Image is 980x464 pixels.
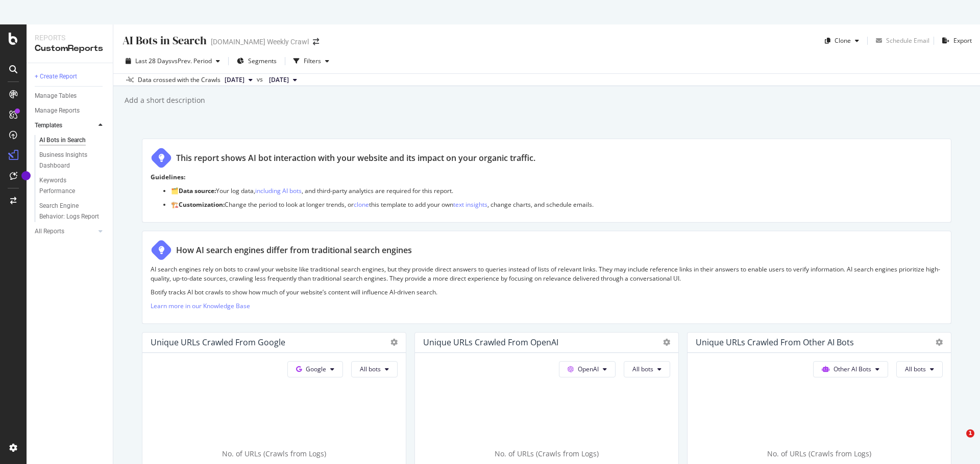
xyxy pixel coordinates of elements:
p: 🏗️ Change the period to look at longer trends, or this template to add your own , change charts, ... [171,200,943,209]
div: AI Bots in Search [121,33,207,48]
button: Filters [289,53,333,69]
span: 2025 Aug. 14th [225,75,244,85]
button: Export [938,33,972,49]
div: How AI search engines differ from traditional search enginesAI search engines rely on bots to cra... [142,231,951,324]
div: Unique URLs Crawled from OpenAI [423,337,558,347]
span: 1 [966,429,974,438]
a: Search Engine Behavior: Logs Report [39,201,106,222]
button: [DATE] [220,74,257,86]
span: No. of URLs (Crawls from Logs) [495,449,599,458]
div: Data crossed with the Crawls [138,75,220,85]
div: How AI search engines differ from traditional search engines [176,244,412,256]
button: All bots [351,361,398,377]
button: OpenAI [559,361,616,377]
a: Keywords Performance [39,175,106,197]
a: AI Bots in Search [39,135,106,146]
div: + Create Report [35,71,77,82]
div: Unique URLs Crawled from Other AI Bots [696,337,854,347]
a: Templates [35,120,95,131]
div: arrow-right-arrow-left [313,38,319,45]
button: All bots [624,361,670,377]
button: Other AI Bots [813,361,888,377]
div: Templates [35,120,62,131]
button: [DATE] [265,74,301,86]
a: text insights [453,200,487,209]
div: [DOMAIN_NAME] Weekly Crawl [211,37,309,47]
button: Clone [821,33,863,49]
div: Manage Tables [35,91,77,101]
div: AI Bots in Search [39,135,86,146]
a: Manage Tables [35,91,106,101]
div: All Reports [35,226,64,237]
button: Last 28 DaysvsPrev. Period [121,53,224,69]
button: All bots [896,361,943,377]
div: Unique URLs Crawled from Google [151,337,285,347]
span: Last 28 Days [135,57,171,65]
span: Segments [248,57,277,65]
div: Manage Reports [35,105,80,116]
div: Export [953,36,972,45]
button: Segments [233,53,281,69]
strong: Data source: [179,186,216,195]
span: Google [306,365,326,373]
span: All bots [905,365,926,373]
div: Reports [35,33,105,43]
span: vs [257,75,265,84]
div: This report shows AI bot interaction with your website and its impact on your organic traffic.Gui... [142,139,951,223]
div: Keywords Performance [39,175,96,197]
span: vs Prev. Period [171,57,212,65]
span: OpenAI [578,365,599,373]
a: All Reports [35,226,95,237]
div: Tooltip anchor [21,171,31,180]
span: No. of URLs (Crawls from Logs) [222,449,326,458]
div: CustomReports [35,43,105,54]
p: Botify tracks AI bot crawls to show how much of your website’s content will influence AI-driven s... [151,288,943,296]
iframe: Intercom live chat [945,429,970,454]
span: No. of URLs (Crawls from Logs) [767,449,871,458]
button: Schedule Email [872,33,929,49]
div: Filters [304,57,321,65]
span: 2025 Jul. 17th [269,75,289,85]
strong: Guidelines: [151,173,185,181]
a: including AI bots [255,186,302,195]
div: Clone [835,36,851,45]
strong: Customization: [179,200,225,209]
a: + Create Report [35,71,106,82]
button: Google [287,361,343,377]
span: All bots [632,365,653,373]
span: Other AI Bots [834,365,871,373]
p: AI search engines rely on bots to crawl your website like traditional search engines, but they pr... [151,265,943,282]
a: Business Insights Dashboard [39,150,106,171]
div: Search Engine Behavior: Logs Report [39,201,100,222]
a: clone [354,200,369,209]
div: Schedule Email [886,36,929,45]
a: Learn more in our Knowledge Base [151,302,250,310]
div: This report shows AI bot interaction with your website and its impact on your organic traffic. [176,152,535,164]
span: All bots [360,365,381,373]
div: Add a short description [124,95,205,105]
div: Business Insights Dashboard [39,150,98,171]
a: Manage Reports [35,105,106,116]
p: 🗂️ Your log data, , and third-party analytics are required for this report. [171,186,943,195]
